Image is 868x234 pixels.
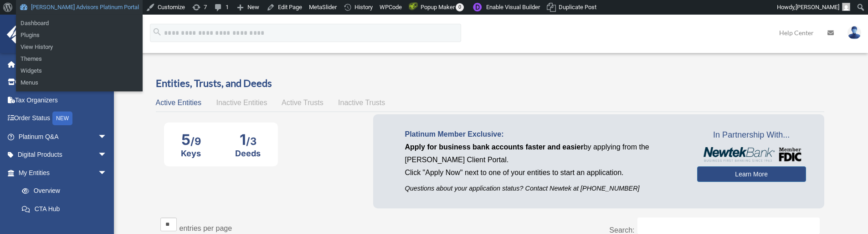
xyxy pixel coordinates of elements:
[98,128,116,146] span: arrow_drop_down
[156,76,824,90] h3: Entities, Trusts, and Deeds
[16,53,143,65] a: Themes
[697,128,806,143] span: In Partnership With...
[13,182,116,200] a: Overview
[16,15,143,56] ul: Anderson Advisors Platinum Portal
[180,224,232,232] label: entries per page
[609,226,634,234] label: Search:
[697,166,806,182] a: Learn More
[52,112,72,125] div: NEW
[6,128,121,146] a: Platinum Q&Aarrow_drop_down
[190,135,201,147] span: /9
[6,109,121,128] a: Order StatusNEW
[338,99,385,106] span: Inactive Trusts
[16,41,143,53] a: View History
[13,200,121,218] a: CTA Hub
[98,164,116,182] span: arrow_drop_down
[405,166,683,179] p: Click "Apply Now" next to one of your entities to start an application.
[847,26,861,39] img: User Pic
[6,146,121,164] a: Digital Productsarrow_drop_down
[16,29,143,41] a: Plugins
[6,91,121,109] a: Tax Organizers
[6,164,121,182] a: My Entitiesarrow_drop_down
[16,17,143,29] a: Dashboard
[98,146,116,165] span: arrow_drop_down
[405,183,683,194] p: Questions about your application status? Contact Newtek at [PHONE_NUMBER]
[796,4,839,11] span: [PERSON_NAME]
[4,26,87,43] img: Anderson Advisors Platinum Portal
[282,99,324,106] span: Active Trusts
[405,128,683,141] p: Platinum Member Exclusive:
[152,27,162,37] i: search
[6,73,121,91] a: Online Ordering
[235,131,261,149] div: 1
[16,50,143,91] ul: Anderson Advisors Platinum Portal
[181,131,201,149] div: 5
[702,147,801,162] img: NewtekBankLogoSM.png
[405,141,683,166] p: by applying from the [PERSON_NAME] Client Portal.
[181,149,201,158] div: Keys
[6,55,121,73] a: Home
[156,99,201,106] span: Active Entities
[235,149,261,158] div: Deeds
[405,143,584,151] span: Apply for business bank accounts faster and easier
[456,3,464,11] span: 0
[216,99,267,106] span: Inactive Entities
[16,65,143,77] a: Widgets
[246,135,257,147] span: /3
[16,77,143,89] a: Menus
[772,15,821,51] a: Help Center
